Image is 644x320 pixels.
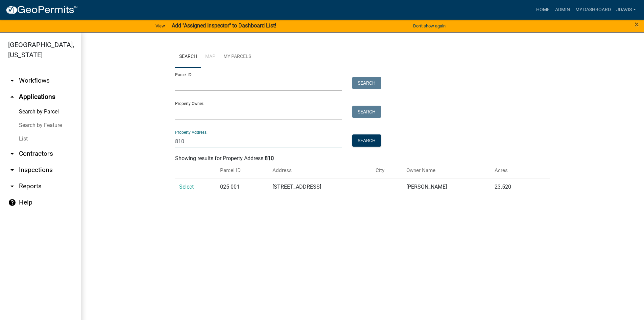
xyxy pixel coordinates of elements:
a: View [153,20,168,31]
a: Home [533,3,552,16]
i: arrow_drop_down [8,77,16,85]
td: [PERSON_NAME] [402,178,491,195]
a: Select [179,184,194,190]
th: Owner Name [402,163,491,178]
i: arrow_drop_down [8,150,16,158]
button: Search [352,106,381,118]
td: 23.520 [491,178,535,195]
button: Close [635,20,639,28]
button: Search [352,134,381,147]
i: help [8,198,16,207]
i: arrow_drop_down [8,166,16,174]
strong: 810 [265,155,274,162]
th: Address [268,163,372,178]
i: arrow_drop_down [8,182,16,190]
th: City [372,163,402,178]
a: jdavis [614,3,639,16]
button: Search [352,77,381,89]
span: × [635,20,639,29]
strong: Add "Assigned Inspector" to Dashboard List! [172,22,276,29]
a: My Dashboard [573,3,614,16]
td: [STREET_ADDRESS] [268,178,372,195]
button: Don't show again [410,20,448,31]
th: Parcel ID [216,163,268,178]
th: Acres [491,163,535,178]
div: Showing results for Property Address: [175,154,550,163]
td: 025 001 [216,178,268,195]
i: arrow_drop_up [8,93,16,101]
a: Search [175,46,201,68]
a: My Parcels [219,46,255,68]
a: Admin [552,3,573,16]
